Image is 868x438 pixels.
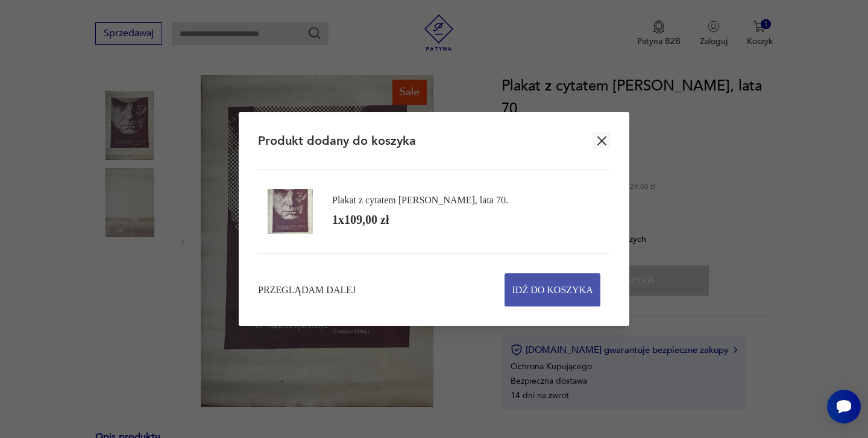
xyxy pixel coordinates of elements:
span: Idź do koszyka [512,274,593,306]
button: Idź do koszyka [505,273,600,306]
img: Zdjęcie produktu [268,189,313,234]
button: Przeglądam dalej [258,283,356,297]
div: Plakat z cytatem [PERSON_NAME], lata 70. [332,195,508,206]
iframe: Smartsupp widget button [827,390,861,424]
h2: Produkt dodany do koszyka [258,133,416,149]
div: 1 x 109,00 zł [332,212,389,228]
